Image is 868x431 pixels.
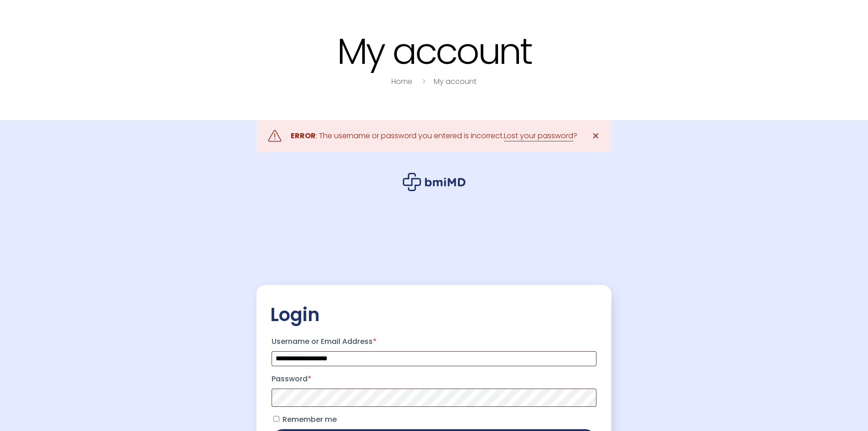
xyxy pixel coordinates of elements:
a: My account [434,76,477,87]
span: ✕ [592,130,600,142]
label: Password [272,372,596,386]
a: Home [391,76,412,87]
input: Remember me [273,416,279,422]
a: Lost your password [504,130,573,141]
a: ✕ [586,127,605,145]
i: breadcrumbs separator [419,76,429,87]
h2: Login [270,303,598,326]
strong: ERROR [291,130,316,141]
label: Username or Email Address [272,334,596,349]
h1: My account [147,32,721,71]
div: : The username or password you entered is incorrect. ? [291,130,577,142]
span: Remember me [282,414,337,425]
